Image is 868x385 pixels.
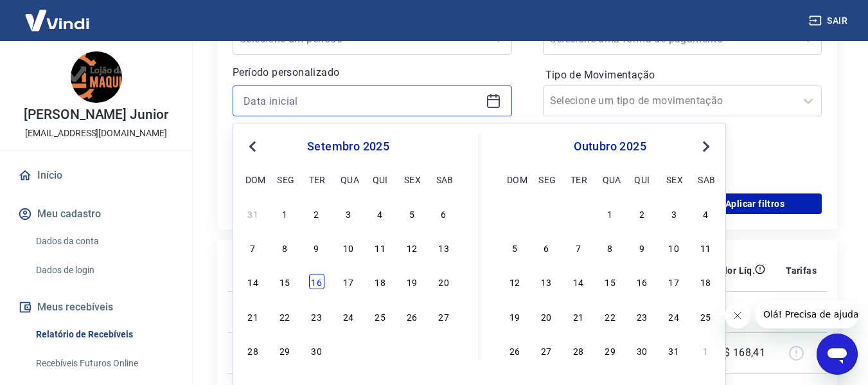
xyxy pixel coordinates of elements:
div: Choose sexta-feira, 17 de outubro de 2025 [666,274,682,289]
div: Choose domingo, 5 de outubro de 2025 [507,240,522,255]
div: Choose sábado, 4 de outubro de 2025 [698,206,713,221]
a: Dados da conta [31,228,177,255]
div: Choose quarta-feira, 17 de setembro de 2025 [341,274,356,289]
div: sex [404,172,420,187]
div: Choose segunda-feira, 13 de outubro de 2025 [538,274,554,289]
div: Choose segunda-feira, 6 de outubro de 2025 [538,240,554,255]
div: Choose sexta-feira, 5 de setembro de 2025 [404,206,420,221]
div: Choose domingo, 12 de outubro de 2025 [507,274,522,289]
div: Choose sábado, 11 de outubro de 2025 [698,240,713,255]
div: Choose sexta-feira, 10 de outubro de 2025 [666,240,682,255]
div: ter [309,172,324,187]
div: month 2025-10 [505,204,715,359]
div: Choose segunda-feira, 8 de setembro de 2025 [277,240,292,255]
div: Choose terça-feira, 30 de setembro de 2025 [309,343,324,358]
input: Data inicial [244,91,481,111]
button: Meus recebíveis [15,293,177,321]
div: Choose quinta-feira, 2 de outubro de 2025 [373,343,388,358]
div: Choose terça-feira, 14 de outubro de 2025 [571,274,586,289]
iframe: Botão para abrir a janela de mensagens [817,334,858,375]
div: qui [634,172,650,187]
div: Choose sexta-feira, 3 de outubro de 2025 [404,343,420,358]
img: ac771a6f-6b5d-4b04-8627-5a3ee31c9567.jpeg [71,51,122,103]
div: Choose quinta-feira, 4 de setembro de 2025 [373,206,388,221]
div: Choose segunda-feira, 1 de setembro de 2025 [277,206,292,221]
div: sab [436,172,452,187]
div: Choose quarta-feira, 3 de setembro de 2025 [341,206,356,221]
div: Choose sábado, 25 de outubro de 2025 [698,309,713,324]
div: Choose terça-feira, 23 de setembro de 2025 [309,309,324,324]
div: Choose sexta-feira, 31 de outubro de 2025 [666,343,682,358]
div: Choose terça-feira, 7 de outubro de 2025 [571,240,586,255]
div: Choose sábado, 1 de novembro de 2025 [698,343,713,358]
div: Choose sábado, 4 de outubro de 2025 [436,343,452,358]
div: Choose segunda-feira, 29 de setembro de 2025 [277,343,292,358]
p: -R$ 168,41 [714,345,765,361]
div: Choose quinta-feira, 11 de setembro de 2025 [373,240,388,255]
div: Choose quinta-feira, 16 de outubro de 2025 [634,274,650,289]
p: [EMAIL_ADDRESS][DOMAIN_NAME] [25,127,167,140]
p: Valor Líq. [713,264,755,277]
button: Next Month [698,139,714,154]
div: Choose quinta-feira, 18 de setembro de 2025 [373,274,388,289]
div: Choose sexta-feira, 12 de setembro de 2025 [404,240,420,255]
div: Choose quarta-feira, 24 de setembro de 2025 [341,309,356,324]
a: Relatório de Recebíveis [31,321,177,348]
div: Choose sexta-feira, 24 de outubro de 2025 [666,309,682,324]
button: Previous Month [245,139,260,154]
div: seg [538,172,554,187]
div: Choose quinta-feira, 30 de outubro de 2025 [634,343,650,358]
div: Choose sábado, 6 de setembro de 2025 [436,206,452,221]
div: Choose quinta-feira, 25 de setembro de 2025 [373,309,388,324]
div: qui [373,172,388,187]
iframe: Mensagem da empresa [756,300,858,328]
div: Choose quarta-feira, 1 de outubro de 2025 [603,206,618,221]
div: Choose terça-feira, 21 de outubro de 2025 [571,309,586,324]
a: Dados de login [31,257,177,283]
img: Vindi [15,1,99,40]
div: Choose terça-feira, 28 de outubro de 2025 [571,343,586,358]
div: Choose sexta-feira, 26 de setembro de 2025 [404,309,420,324]
div: Choose sexta-feira, 3 de outubro de 2025 [666,206,682,221]
div: Choose segunda-feira, 20 de outubro de 2025 [538,309,554,324]
button: Sair [806,9,853,33]
div: ter [571,172,586,187]
a: Início [15,161,177,190]
div: Choose sábado, 18 de outubro de 2025 [698,274,713,289]
div: Choose terça-feira, 16 de setembro de 2025 [309,274,324,289]
div: Choose segunda-feira, 15 de setembro de 2025 [277,274,292,289]
div: Choose quinta-feira, 2 de outubro de 2025 [634,206,650,221]
div: Choose domingo, 26 de outubro de 2025 [507,343,522,358]
div: Choose domingo, 28 de setembro de 2025 [507,206,522,221]
iframe: Fechar mensagem [725,303,750,328]
label: Tipo de Movimentação [545,67,820,83]
div: Choose sexta-feira, 19 de setembro de 2025 [404,274,420,289]
div: Choose quarta-feira, 15 de outubro de 2025 [603,274,618,289]
div: month 2025-09 [244,204,453,359]
div: qua [341,172,356,187]
div: Choose quarta-feira, 22 de outubro de 2025 [603,309,618,324]
p: Tarifas [786,264,817,277]
div: Choose domingo, 7 de setembro de 2025 [245,240,261,255]
div: sab [698,172,713,187]
span: Olá! Precisa de ajuda? [8,9,108,19]
p: [PERSON_NAME] Junior [24,108,168,121]
div: sex [666,172,682,187]
div: Choose sábado, 13 de setembro de 2025 [436,240,452,255]
div: Choose quarta-feira, 8 de outubro de 2025 [603,240,618,255]
div: Choose domingo, 19 de outubro de 2025 [507,309,522,324]
div: Choose quinta-feira, 9 de outubro de 2025 [634,240,650,255]
div: Choose segunda-feira, 22 de setembro de 2025 [277,309,292,324]
div: Choose terça-feira, 9 de setembro de 2025 [309,240,324,255]
div: Choose domingo, 31 de agosto de 2025 [245,206,261,221]
div: Choose sábado, 20 de setembro de 2025 [436,274,452,289]
div: dom [245,172,261,187]
div: Choose domingo, 21 de setembro de 2025 [245,309,261,324]
div: Choose quarta-feira, 1 de outubro de 2025 [341,343,356,358]
div: setembro 2025 [244,139,453,154]
div: Choose domingo, 28 de setembro de 2025 [245,343,261,358]
div: Choose segunda-feira, 29 de setembro de 2025 [538,206,554,221]
div: Choose quarta-feira, 10 de setembro de 2025 [341,240,356,255]
div: Choose segunda-feira, 27 de outubro de 2025 [538,343,554,358]
div: Choose quinta-feira, 23 de outubro de 2025 [634,309,650,324]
